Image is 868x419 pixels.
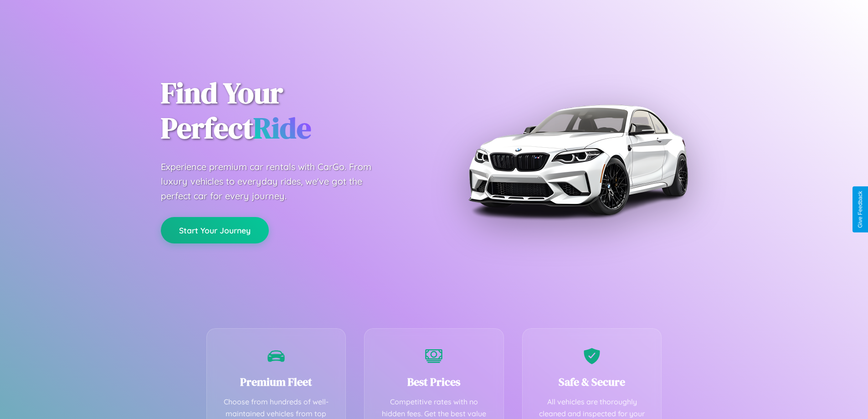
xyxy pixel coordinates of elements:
button: Start Your Journey [161,217,269,243]
h1: Find Your Perfect [161,76,421,146]
h3: Premium Fleet [221,374,332,389]
h3: Best Prices [378,374,490,389]
div: Give Feedback [857,191,863,228]
img: Premium BMW car rental vehicle [464,46,692,274]
span: Ride [253,108,311,148]
h3: Safe & Secure [536,374,648,389]
p: Experience premium car rentals with CarGo. From luxury vehicles to everyday rides, we've got the ... [161,160,389,203]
